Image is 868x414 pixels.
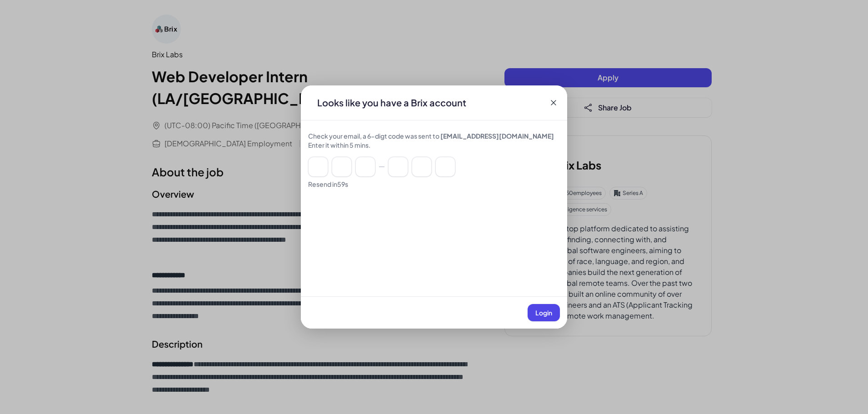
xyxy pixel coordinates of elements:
span: [EMAIL_ADDRESS][DOMAIN_NAME] [440,132,554,140]
div: Check your email, a 6-digt code was sent to Enter it within 5 mins. [308,131,560,150]
div: Resend in 59 s [308,180,560,189]
button: Login [528,304,560,321]
div: Looks like you have a Brix account [310,96,474,109]
span: Login [535,309,552,317]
